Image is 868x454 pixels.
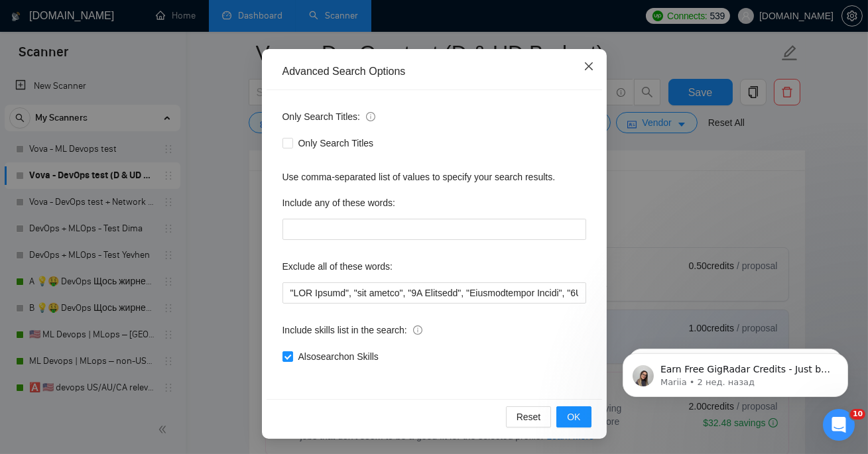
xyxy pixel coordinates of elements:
span: Only Search Titles [293,136,379,150]
div: Advanced Search Options [282,64,586,79]
span: 10 [850,409,865,420]
button: Close [571,49,607,85]
iframe: Intercom live chat [823,409,855,441]
label: Exclude all of these words: [282,256,393,277]
span: Reset [517,410,541,424]
span: info-circle [413,325,422,335]
span: Also search on Skills [293,349,384,364]
label: Include any of these words: [282,192,395,213]
span: info-circle [366,112,375,121]
span: Only Search Titles: [282,109,375,124]
button: OK [556,406,591,427]
div: Use comma-separated list of values to specify your search results. [282,170,586,184]
span: close [584,61,594,72]
button: Reset [506,406,552,427]
span: Include skills list in the search: [282,323,422,337]
span: OK [567,410,580,424]
iframe: Intercom notifications сообщение [603,325,868,418]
